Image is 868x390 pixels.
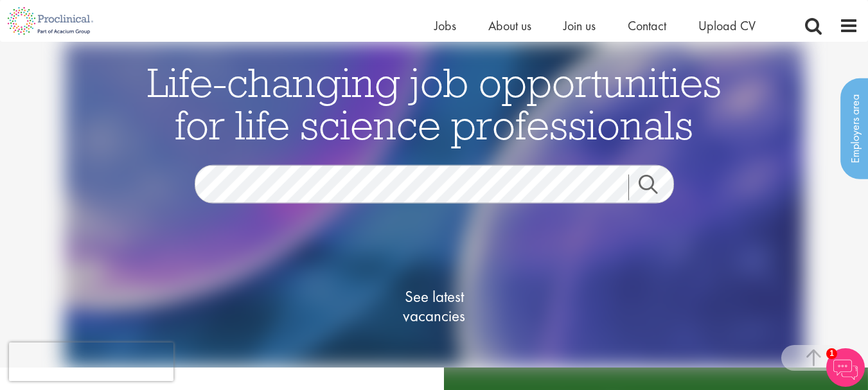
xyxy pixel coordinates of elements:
[488,17,531,34] a: About us
[64,42,804,368] img: candidate home
[370,235,499,377] a: See latestvacancies
[826,348,865,387] img: Chatbot
[826,348,837,359] span: 1
[628,17,666,34] a: Contact
[563,17,596,34] a: Join us
[434,17,456,34] a: Jobs
[698,17,756,34] a: Upload CV
[628,174,684,200] a: Job search submit button
[9,342,173,381] iframe: reCAPTCHA
[147,56,722,150] span: Life-changing job opportunities for life science professionals
[370,287,499,325] span: See latest vacancies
